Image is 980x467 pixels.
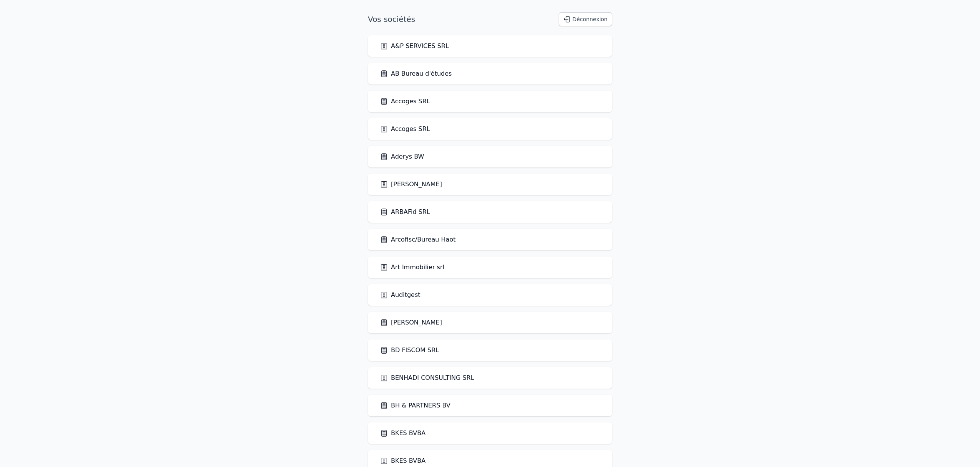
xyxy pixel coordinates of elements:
[559,12,612,26] button: Déconnexion
[380,69,452,78] a: AB Bureau d'études
[380,401,450,410] a: BH & PARTNERS BV
[380,235,455,244] a: Arcofisc/Bureau Haot
[380,373,474,383] a: BENHADI CONSULTING SRL
[380,207,430,217] a: ARBAFid SRL
[380,318,442,327] a: [PERSON_NAME]
[380,429,425,438] a: BKES BVBA
[380,180,442,189] a: [PERSON_NAME]
[380,41,449,51] a: A&P SERVICES SRL
[380,124,430,134] a: Accoges SRL
[380,290,420,300] a: Auditgest
[380,456,425,465] a: BKES BVBA
[368,14,415,25] h1: Vos sociétés
[380,152,424,161] a: Aderys BW
[380,97,430,106] a: Accoges SRL
[380,346,439,355] a: BD FISCOM SRL
[380,263,444,272] a: Art Immobilier srl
